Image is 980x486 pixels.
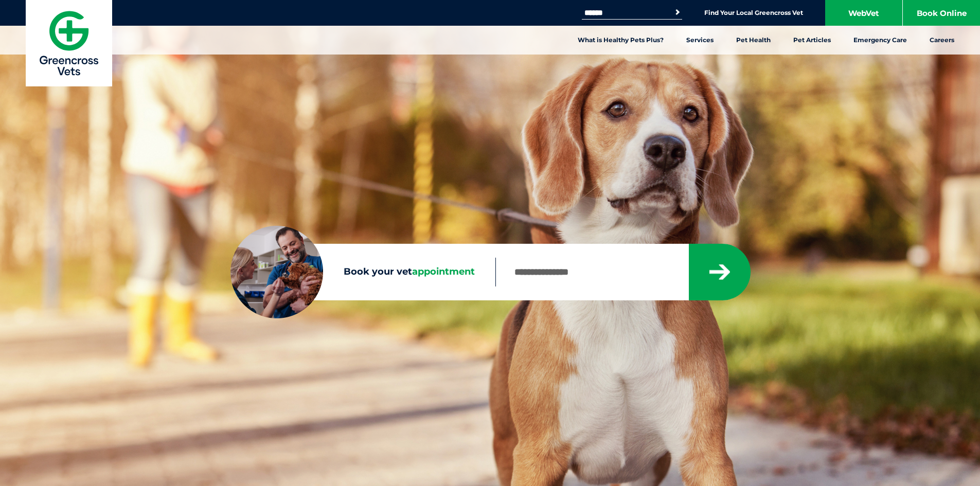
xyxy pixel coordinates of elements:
[918,26,966,55] a: Careers
[566,26,675,55] a: What is Healthy Pets Plus?
[725,26,782,55] a: Pet Health
[675,26,725,55] a: Services
[412,266,475,277] span: appointment
[672,7,683,17] button: Search
[782,26,842,55] a: Pet Articles
[704,9,803,17] a: Find Your Local Greencross Vet
[842,26,918,55] a: Emergency Care
[230,264,495,280] label: Book your vet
